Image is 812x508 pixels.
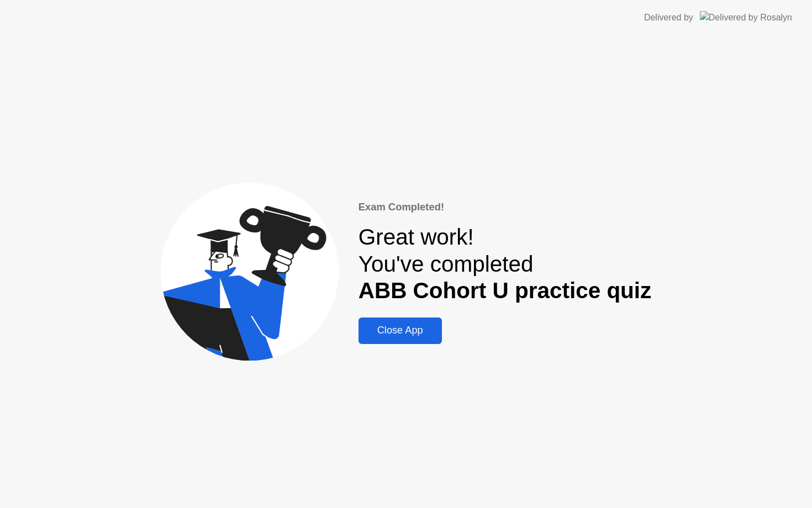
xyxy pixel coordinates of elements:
div: Delivered by [644,11,693,24]
b: ABB Cohort U practice quiz [358,278,652,303]
button: Close App [358,317,442,344]
div: Close App [362,325,439,336]
div: Exam Completed! [358,199,652,215]
div: Great work! You've completed [358,224,652,304]
img: Delivered by Rosalyn [700,11,792,24]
